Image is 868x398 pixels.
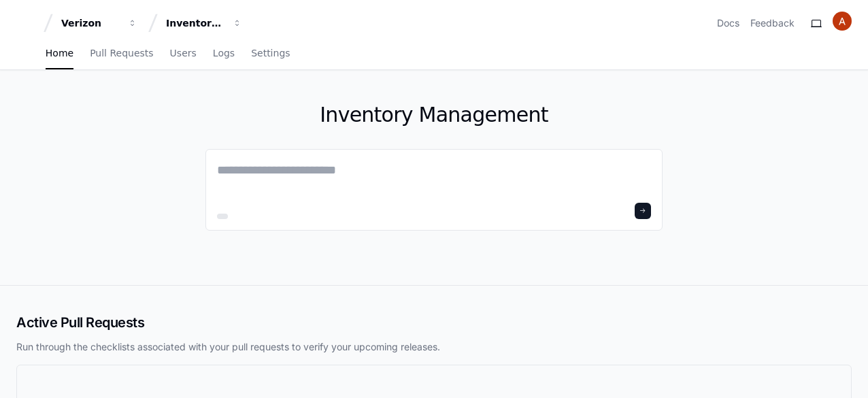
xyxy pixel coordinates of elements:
[717,16,739,30] a: Docs
[90,49,153,57] span: Pull Requests
[16,313,852,332] h2: Active Pull Requests
[833,12,852,31] img: ACg8ocKW-4kHH7xX-itlGNaHOZCUSD9HmUxPMownClAyXtDWALN0QA=s96-c
[61,16,120,30] div: Verizon
[16,340,852,354] p: Run through the checklists associated with your pull requests to verify your upcoming releases.
[824,353,861,390] iframe: Open customer support
[90,38,153,69] a: Pull Requests
[213,49,235,57] span: Logs
[46,49,73,57] span: Home
[213,38,235,69] a: Logs
[251,38,290,69] a: Settings
[251,49,290,57] span: Settings
[46,38,73,69] a: Home
[205,103,663,127] h1: Inventory Management
[750,16,795,30] button: Feedback
[161,11,248,35] button: Inventory Management
[166,16,224,30] div: Inventory Management
[170,49,197,57] span: Users
[56,11,143,35] button: Verizon
[170,38,197,69] a: Users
